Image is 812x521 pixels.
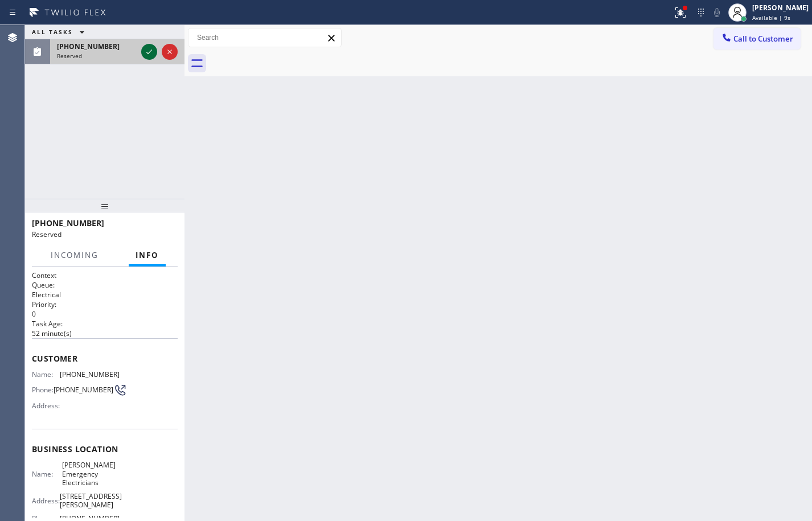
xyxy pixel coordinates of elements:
button: Incoming [44,244,105,266]
span: ALL TASKS [32,28,73,36]
span: Reserved [57,52,82,60]
p: 0 [32,309,178,319]
span: [PHONE_NUMBER] [60,370,120,379]
button: Info [129,244,166,266]
button: Mute [709,5,725,20]
span: Name: [32,370,60,379]
button: Accept [141,44,157,60]
span: [PERSON_NAME] Emergency Electricians [62,461,119,487]
h1: Context [32,270,178,280]
span: Business location [32,444,178,454]
span: Incoming [51,250,99,260]
p: 52 minute(s) [32,329,178,338]
span: [PHONE_NUMBER] [32,218,104,228]
h2: Queue: [32,280,178,290]
h2: Priority: [32,300,178,309]
span: Address: [32,401,62,410]
span: [PHONE_NUMBER] [57,42,120,51]
span: Call to Customer [733,34,793,44]
input: Search [188,28,341,47]
p: Electrical [32,290,178,300]
button: ALL TASKS [25,25,96,39]
button: Call to Customer [713,28,801,50]
span: Customer [32,353,178,364]
span: Reserved [32,229,61,239]
span: Address: [32,497,60,505]
span: Available | 9s [752,14,790,22]
span: [PHONE_NUMBER] [54,385,113,394]
h2: Task Age: [32,319,178,329]
span: Phone: [32,385,54,394]
div: [PERSON_NAME] [752,3,809,13]
button: Reject [162,44,178,60]
span: Name: [32,470,62,478]
span: Info [136,250,159,260]
span: [STREET_ADDRESS][PERSON_NAME] [60,492,122,510]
